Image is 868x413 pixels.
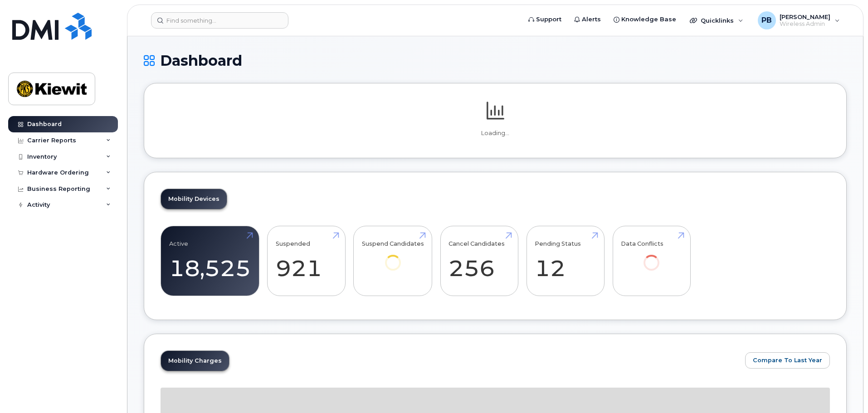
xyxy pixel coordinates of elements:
[161,189,227,209] a: Mobility Devices
[161,129,830,137] p: Loading...
[745,352,830,369] button: Compare To Last Year
[169,231,251,291] a: Active 18,525
[276,231,337,291] a: Suspended 921
[362,231,424,283] a: Suspend Candidates
[753,356,822,364] span: Compare To Last Year
[161,351,229,371] a: Mobility Charges
[535,231,596,291] a: Pending Status 12
[449,231,510,291] a: Cancel Candidates 256
[144,53,847,68] h1: Dashboard
[621,231,682,283] a: Data Conflicts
